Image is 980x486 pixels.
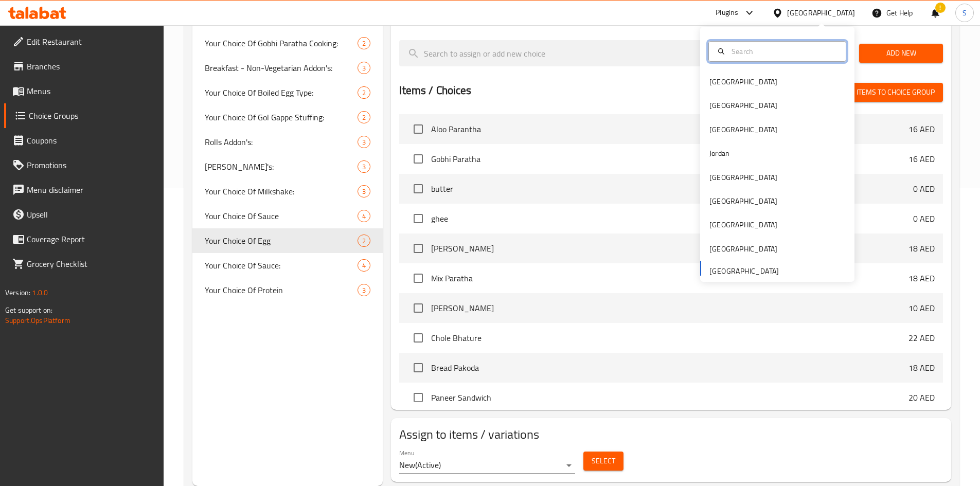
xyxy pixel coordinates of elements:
div: Choices [358,86,370,99]
span: 1.0.0 [32,286,48,299]
div: Your Choice Of Sauce4 [192,204,383,228]
div: [GEOGRAPHIC_DATA] [709,100,777,111]
span: Select choice [407,148,429,170]
a: Menu disclaimer [4,177,164,202]
div: Your Choice Of Sauce:4 [192,253,383,278]
div: Your Choice Of Egg2 [192,228,383,253]
span: Menus [27,85,155,97]
a: Edit Restaurant [4,29,164,54]
span: 2 [358,113,370,122]
div: Choices [358,37,370,49]
span: Menu disclaimer [27,184,155,196]
button: Add New [859,44,943,63]
button: Select [583,452,623,471]
span: Select choice [407,178,429,200]
div: [GEOGRAPHIC_DATA] [709,219,777,230]
span: [PERSON_NAME] [431,302,908,314]
span: Mix Paratha [431,272,908,284]
a: Upsell [4,202,164,227]
span: Grocery Checklist [27,258,155,270]
span: Your Choice Of Egg [205,235,358,247]
span: 3 [358,285,370,295]
div: Choices [358,185,370,197]
button: Add (0) items to choice group [824,83,943,102]
span: 3 [358,63,370,73]
span: Rolls Addon's: [205,136,358,148]
p: 20 AED [908,391,935,404]
span: 2 [358,236,370,246]
a: Support.OpsPlatform [5,314,70,327]
span: Chole Bhature [431,332,908,344]
a: Menus [4,79,164,103]
div: [GEOGRAPHIC_DATA] [787,7,855,19]
span: 3 [358,137,370,147]
div: [GEOGRAPHIC_DATA] [709,243,777,255]
div: Your Choice Of Boiled Egg Type:2 [192,80,383,105]
span: 3 [358,162,370,172]
h2: Assign to items / variations [399,426,943,443]
span: Your Choice Of Sauce: [205,259,358,272]
span: Select choice [407,327,429,349]
span: Your Choice Of Boiled Egg Type: [205,86,358,99]
a: Grocery Checklist [4,251,164,276]
span: Add New [867,47,935,60]
span: Select [592,455,615,467]
div: Choices [358,235,370,247]
span: Choice Groups [29,110,155,122]
span: Your Choice Of Gol Gappe Stuffing: [205,111,358,123]
span: Get support on: [5,303,52,317]
span: S [963,7,967,19]
span: Version: [5,286,30,299]
span: Your Choice Of Sauce [205,210,358,222]
a: Branches [4,54,164,79]
span: Breakfast - Non-Vegetarian Addon's: [205,62,358,74]
span: [PERSON_NAME]'s: [205,160,358,173]
span: [PERSON_NAME] [431,242,908,255]
span: Aloo Parantha [431,123,908,135]
p: 18 AED [908,362,935,374]
div: [GEOGRAPHIC_DATA] [709,172,777,183]
span: ghee [431,212,913,225]
span: 2 [358,39,370,48]
div: Your Choice Of Milkshake:3 [192,179,383,204]
span: butter [431,183,913,195]
input: search [399,40,851,66]
div: Your Choice Of Gobhi Paratha Cooking:2 [192,31,383,56]
a: Choice Groups [4,103,164,128]
span: 2 [358,88,370,98]
span: Promotions [27,159,155,171]
div: Choices [358,210,370,222]
div: Rolls Addon's:3 [192,130,383,154]
div: Your Choice Of Gol Gappe Stuffing:2 [192,105,383,130]
span: Your Choice Of Protein [205,284,358,296]
a: Coupons [4,128,164,153]
div: Choices [358,259,370,272]
div: [GEOGRAPHIC_DATA] [709,76,777,87]
div: Breakfast - Non-Vegetarian Addon's:3 [192,56,383,80]
label: Menu [399,449,414,456]
span: Gobhi Paratha [431,153,908,165]
span: Select choice [407,238,429,259]
div: Choices [358,160,370,173]
p: 18 AED [908,242,935,255]
span: Select choice [407,208,429,229]
p: 16 AED [908,153,935,165]
h2: Items / Choices [399,83,471,98]
div: Choices [358,62,370,74]
div: Plugins [716,7,738,19]
a: Promotions [4,153,164,177]
span: 4 [358,211,370,221]
div: [GEOGRAPHIC_DATA] [709,195,777,207]
div: [PERSON_NAME]'s:3 [192,154,383,179]
p: 0 AED [913,212,935,225]
p: 16 AED [908,123,935,135]
span: Select choice [407,267,429,289]
div: Choices [358,284,370,296]
div: Jordan [709,148,729,159]
p: 18 AED [908,272,935,284]
span: 3 [358,187,370,196]
span: Edit Restaurant [27,35,155,48]
div: New(Active) [399,457,575,474]
input: Search [727,46,840,57]
span: Your Choice Of Milkshake: [205,185,358,197]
